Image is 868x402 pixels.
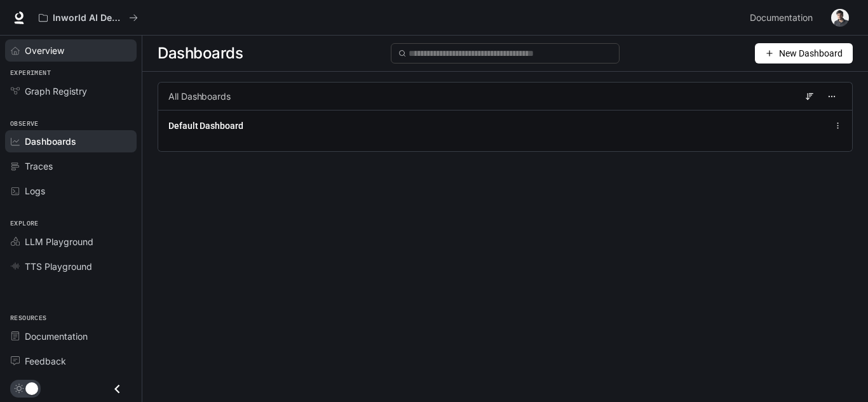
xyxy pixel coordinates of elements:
button: New Dashboard [755,43,853,64]
a: Graph Registry [5,80,137,102]
span: Documentation [25,330,88,343]
a: Overview [5,39,137,62]
a: Logs [5,180,137,202]
span: TTS Playground [25,260,92,273]
a: LLM Playground [5,231,137,253]
span: Documentation [750,10,813,26]
span: Logs [25,184,45,198]
a: Dashboards [5,130,137,152]
span: All Dashboards [168,90,231,103]
span: New Dashboard [779,46,843,60]
img: User avatar [831,9,849,27]
button: All workspaces [33,5,144,30]
p: Inworld AI Demos [53,13,124,23]
span: Dashboards [158,41,243,66]
button: Close drawer [103,376,132,402]
span: Traces [25,159,53,173]
a: TTS Playground [5,255,137,278]
span: Graph Registry [25,84,87,98]
span: Dark mode toggle [25,381,38,395]
span: LLM Playground [25,235,93,248]
a: Documentation [745,5,822,30]
a: Documentation [5,325,137,347]
a: Default Dashboard [168,119,243,132]
span: Feedback [25,354,66,368]
span: Overview [25,44,64,57]
span: Dashboards [25,135,76,148]
a: Traces [5,155,137,177]
a: Feedback [5,350,137,372]
button: User avatar [827,5,853,30]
